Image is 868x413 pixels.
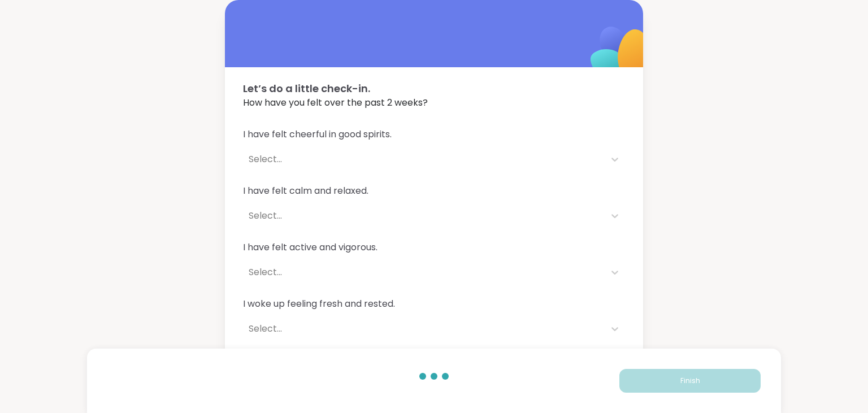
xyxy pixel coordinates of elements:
[243,241,625,254] span: I have felt active and vigorous.
[243,297,625,311] span: I woke up feeling fresh and rested.
[243,96,625,110] span: How have you felt over the past 2 weeks?
[243,184,625,198] span: I have felt calm and relaxed.
[243,128,625,141] span: I have felt cheerful in good spirits.
[619,369,761,393] button: Finish
[249,153,599,166] div: Select...
[249,266,599,279] div: Select...
[249,322,599,336] div: Select...
[680,376,700,386] span: Finish
[249,209,599,223] div: Select...
[243,81,625,96] span: Let’s do a little check-in.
